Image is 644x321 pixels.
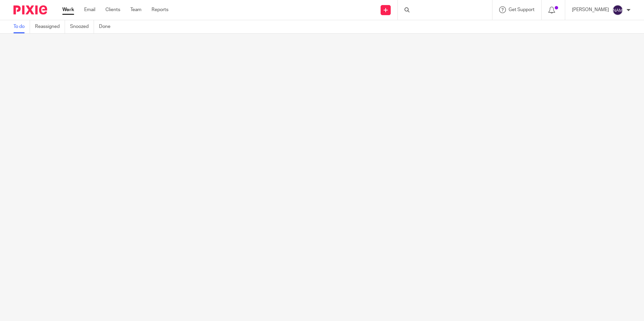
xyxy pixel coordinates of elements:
a: Reassigned [35,20,65,33]
a: Team [130,6,141,13]
a: Done [99,20,116,33]
span: Get Support [509,7,535,12]
p: [PERSON_NAME] [572,6,609,13]
a: Email [84,6,95,13]
img: Pixie [13,5,47,14]
a: To do [13,20,30,33]
a: Clients [105,6,120,13]
a: Reports [152,6,168,13]
img: svg%3E [612,5,623,15]
a: Work [62,6,74,13]
a: Snoozed [70,20,94,33]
